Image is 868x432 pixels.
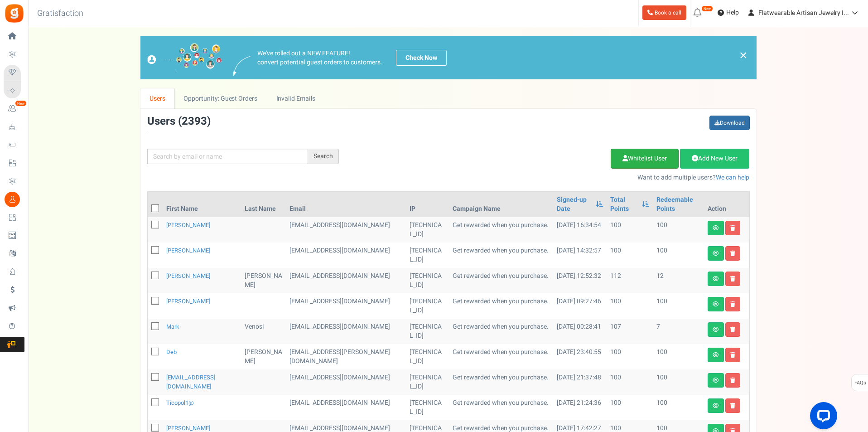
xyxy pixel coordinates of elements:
i: Delete user [730,352,735,358]
td: customer [286,243,406,268]
div: Search [308,149,339,164]
span: Help [724,8,739,17]
td: customer [286,344,406,369]
td: 100 [607,217,653,243]
a: Deb [166,348,177,356]
i: View details [713,352,719,358]
td: [DATE] 09:27:46 [553,293,607,319]
td: 112 [607,268,653,293]
i: Delete user [730,301,735,307]
td: [PERSON_NAME] [241,344,286,369]
th: Action [704,192,749,217]
img: images [233,56,251,76]
th: Campaign Name [449,192,553,217]
i: Delete user [730,403,735,408]
td: [TECHNICAL_ID] [406,395,449,420]
a: Help [714,5,743,20]
td: [TECHNICAL_ID] [406,268,449,293]
a: [PERSON_NAME] [166,297,210,306]
a: Invalid Emails [267,88,324,109]
td: Get rewarded when you purchase. [449,395,553,420]
img: Gratisfaction [4,3,24,24]
td: Get rewarded when you purchase. [449,217,553,243]
p: Want to add multiple users? [352,173,750,182]
i: View details [713,403,719,408]
td: customer [286,369,406,395]
input: Search by email or name [147,149,308,164]
a: New [4,101,24,116]
a: Whitelist User [611,149,679,169]
h3: Users ( ) [147,116,211,127]
a: [PERSON_NAME] [166,272,210,280]
td: 12 [653,268,704,293]
p: We've rolled out a NEW FEATURE! convert potential guest orders to customers. [257,49,382,67]
h3: Gratisfaction [27,5,93,23]
i: Delete user [730,276,735,282]
td: [TECHNICAL_ID] [406,243,449,268]
i: View details [713,301,719,307]
td: 100 [653,395,704,420]
a: We can help [716,173,749,182]
td: Get rewarded when you purchase. [449,344,553,369]
th: First Name [163,192,241,217]
td: customer [286,395,406,420]
td: [TECHNICAL_ID] [406,217,449,243]
td: [DATE] 21:24:36 [553,395,607,420]
span: FAQs [854,374,866,392]
td: 100 [607,243,653,268]
em: New [701,5,713,12]
td: Get rewarded when you purchase. [449,319,553,344]
a: [PERSON_NAME] [166,246,210,255]
i: View details [713,378,719,383]
td: [TECHNICAL_ID] [406,319,449,344]
td: customer [286,293,406,319]
td: customer [286,319,406,344]
td: [DATE] 00:28:41 [553,319,607,344]
td: 100 [653,344,704,369]
span: Flatwearable Artisan Jewelry I... [758,8,849,18]
td: Venosi [241,319,286,344]
td: 100 [653,217,704,243]
td: 100 [607,395,653,420]
a: Book a call [642,5,686,20]
th: Last Name [241,192,286,217]
em: New [15,100,27,107]
i: View details [713,225,719,231]
th: Email [286,192,406,217]
a: ticopol1@ [166,398,194,407]
td: [TECHNICAL_ID] [406,344,449,369]
td: 100 [607,344,653,369]
td: [TECHNICAL_ID] [406,369,449,395]
td: 100 [607,293,653,319]
span: 2393 [182,113,207,129]
a: Download [709,116,750,130]
td: [TECHNICAL_ID] [406,293,449,319]
a: Total Points [610,195,637,214]
a: Add New User [680,149,749,169]
td: 7 [653,319,704,344]
td: [DATE] 21:37:48 [553,369,607,395]
td: Get rewarded when you purchase. [449,293,553,319]
a: × [739,50,747,61]
i: Delete user [730,251,735,256]
td: 100 [653,243,704,268]
a: [EMAIL_ADDRESS][DOMAIN_NAME] [166,373,215,391]
td: 100 [607,369,653,395]
a: Opportunity: Guest Orders [174,88,266,109]
td: 100 [653,369,704,395]
td: [DATE] 16:34:54 [553,217,607,243]
td: [DATE] 14:32:57 [553,243,607,268]
i: Delete user [730,378,735,383]
a: Mark [166,322,179,331]
i: View details [713,327,719,332]
td: Get rewarded when you purchase. [449,369,553,395]
td: 107 [607,319,653,344]
a: [PERSON_NAME] [166,221,210,229]
img: images [147,43,222,73]
td: [PERSON_NAME] [241,268,286,293]
td: [DATE] 12:52:32 [553,268,607,293]
i: Delete user [730,327,735,332]
th: IP [406,192,449,217]
a: Signed-up Date [557,195,591,214]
